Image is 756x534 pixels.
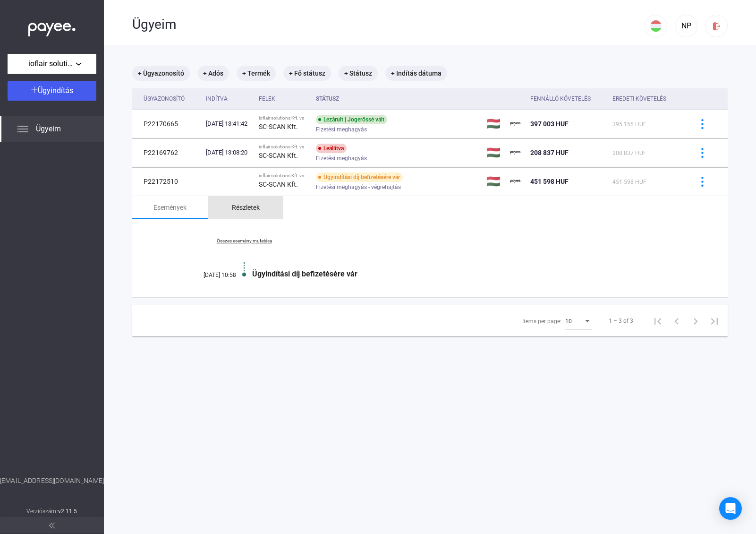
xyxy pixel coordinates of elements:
[283,66,331,81] mat-chip: + Fő státusz
[692,114,712,134] button: more-blue
[206,119,251,129] div: [DATE] 13:41:42
[705,311,724,330] button: Last page
[206,93,228,104] div: Indítva
[678,20,694,32] div: NP
[58,508,77,515] strong: v2.11.5
[31,86,38,93] img: plus-white.svg
[316,115,387,124] div: Lezárult | Jogerőssé vált
[144,93,185,104] div: Ügyazonosító
[530,120,569,128] span: 397 003 HUF
[612,93,680,104] div: Eredeti követelés
[692,172,712,191] button: more-blue
[316,124,367,135] span: Fizetési meghagyás
[705,15,728,37] button: logout-red
[144,93,198,104] div: Ügyazonosító
[259,93,275,104] div: Felek
[510,118,521,129] img: payee-logo
[612,179,646,185] span: 451 598 HUF
[259,115,308,121] div: ioflair solutions Kft. vs
[609,315,633,327] div: 1 – 3 of 3
[132,167,202,196] td: P22172510
[510,176,521,187] img: payee-logo
[648,311,667,330] button: First page
[483,110,506,138] td: 🇭🇺
[385,66,447,81] mat-chip: + Indítás dátuma
[312,88,483,110] th: Státusz
[49,523,55,528] img: arrow-double-left-grey.svg
[28,58,76,69] span: ioflair solutions Kft.
[153,202,187,213] div: Események
[719,497,742,520] div: Open Intercom Messenger
[8,81,96,101] button: Ügyindítás
[565,318,572,325] span: 10
[697,177,707,187] img: more-blue
[179,238,309,244] a: Összes esemény mutatása
[259,173,308,179] div: ioflair solutions Kft. vs
[259,123,298,130] strong: SC-SCAN Kft.
[8,54,96,74] button: ioflair solutions Kft.
[697,148,707,158] img: more-blue
[38,86,73,95] span: Ügyindítás
[612,93,666,104] div: Eredeti követelés
[650,20,662,32] img: HU
[132,17,645,33] div: Ügyeim
[483,138,506,167] td: 🇭🇺
[132,66,190,81] mat-chip: + Ügyazonosító
[530,149,569,156] span: 208 837 HUF
[316,153,367,164] span: Fizetési meghagyás
[483,167,506,196] td: 🇭🇺
[339,66,378,81] mat-chip: + Státusz
[36,123,61,135] span: Ügyeim
[530,178,569,185] span: 451 598 HUF
[612,121,646,128] span: 395 155 HUF
[697,119,707,129] img: more-blue
[232,202,260,213] div: Részletek
[667,311,686,330] button: Previous page
[675,15,697,37] button: NP
[28,17,76,37] img: white-payee-white-dot.svg
[179,272,236,278] div: [DATE] 10:58
[17,123,28,135] img: list.svg
[530,93,605,104] div: Fennálló követelés
[206,148,251,157] div: [DATE] 13:08:20
[316,144,347,153] div: Leállítva
[522,316,561,327] div: Items per page:
[132,138,202,167] td: P22169762
[692,143,712,163] button: more-blue
[645,15,667,37] button: HU
[530,93,591,104] div: Fennálló követelés
[132,110,202,138] td: P22170665
[197,66,229,81] mat-chip: + Adós
[259,181,298,188] strong: SC-SCAN Kft.
[612,150,646,156] span: 208 837 HUF
[712,21,722,31] img: logout-red
[259,152,298,159] strong: SC-SCAN Kft.
[316,172,403,182] div: Ügyindítási díj befizetésére vár
[510,147,521,158] img: payee-logo
[259,144,308,150] div: ioflair solutions Kft. vs
[259,93,308,104] div: Felek
[316,181,401,193] span: Fizetési meghagyás - végrehajtás
[252,269,680,278] div: Ügyindítási díj befizetésére vár
[237,66,276,81] mat-chip: + Termék
[206,93,251,104] div: Indítva
[565,315,592,327] mat-select: Items per page:
[686,311,705,330] button: Next page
